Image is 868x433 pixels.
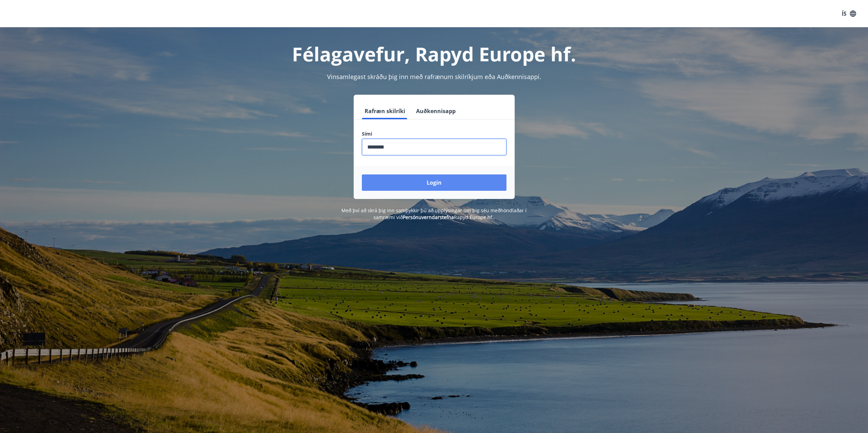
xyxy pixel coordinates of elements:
[327,73,541,81] span: Vinsamlegast skráðu þig inn með rafrænum skilríkjum eða Auðkennisappi.
[341,207,527,220] span: Með því að skrá þig inn samþykkir þú að upplýsingar um þig séu meðhöndlaðar í samræmi við Rapyd E...
[413,103,458,119] button: Auðkennisapp
[362,103,408,119] button: Rafræn skilríki
[362,130,506,137] label: Sími
[362,174,506,191] button: Login
[838,7,860,20] button: ÍS
[403,214,454,220] a: Persónuverndarstefna
[197,41,672,67] h1: Félagavefur, Rapyd Europe hf.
